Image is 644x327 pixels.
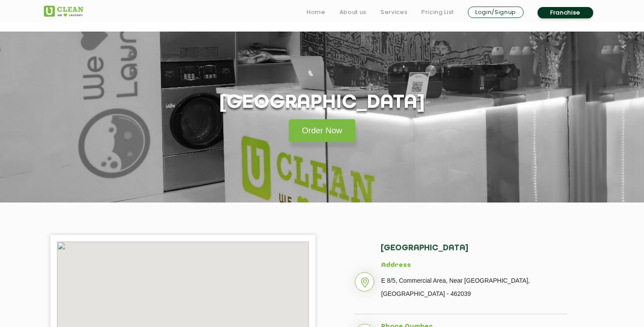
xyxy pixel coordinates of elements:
[538,7,593,18] a: Franchise
[219,92,425,114] h1: [GEOGRAPHIC_DATA]
[381,7,407,18] a: Services
[307,7,326,18] a: Home
[340,7,367,18] a: About us
[44,6,83,17] img: UClean Laundry and Dry Cleaning
[468,7,524,18] a: Login/Signup
[421,7,454,18] a: Pricing List
[381,262,567,270] h5: Address
[380,244,567,262] h2: [GEOGRAPHIC_DATA]
[289,119,355,142] a: Order Now
[381,274,567,300] p: E 8/5, Commercial Area, Near [GEOGRAPHIC_DATA], [GEOGRAPHIC_DATA] - 462039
